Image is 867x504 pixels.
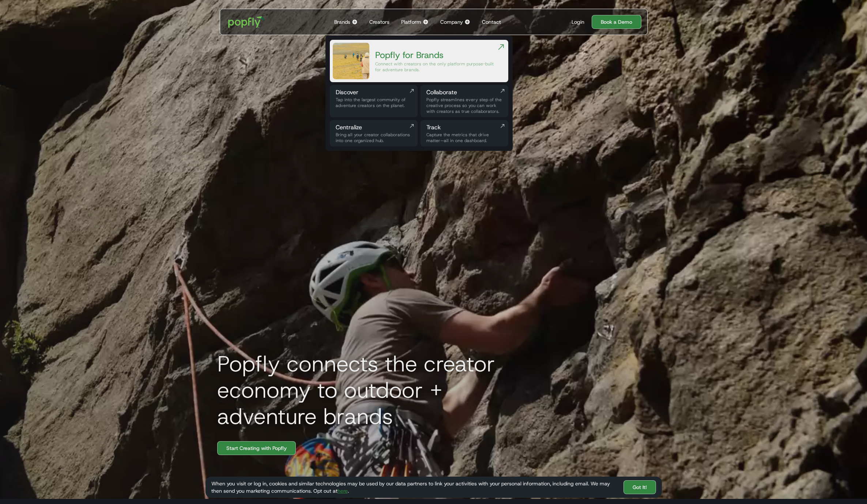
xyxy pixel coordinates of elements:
a: Popfly for BrandsConnect with creators on the only platform purpose-built for adventure brands. [330,40,508,82]
a: Start Creating with Popfly [217,441,296,455]
div: Connect with creators on the only platform purpose-built for adventure brands. [375,61,497,73]
h1: Popfly connects the creator economy to outdoor + adventure brands [211,351,540,429]
a: Login [569,18,587,26]
div: Brands [334,18,350,26]
div: Platform [401,18,421,26]
div: Discover [336,88,412,97]
div: Company [440,18,463,26]
div: Popfly streamlines every step of the creative process so you can work with creators as true colla... [426,97,502,114]
div: Centralize [336,123,412,132]
div: Collaborate [426,88,502,97]
a: home [223,11,270,33]
div: Login [572,18,584,26]
a: Creators [366,9,392,35]
a: here [338,488,348,494]
a: CollaboratePopfly streamlines every step of the creative process so you can work with creators as... [421,85,508,117]
div: Tap into the largest community of adventure creators on the planet. [336,97,412,108]
div: Capture the metrics that drive matter—all in one dashboard. [426,132,502,144]
a: DiscoverTap into the largest community of adventure creators on the planet. [330,85,418,117]
a: Got It! [623,480,656,494]
div: When you visit or log in, cookies and similar technologies may be used by our data partners to li... [211,480,618,495]
a: Book a Demo [592,15,641,29]
div: Creators [369,18,389,26]
div: Track [426,123,502,132]
a: TrackCapture the metrics that drive matter—all in one dashboard. [421,120,508,146]
div: Bring all your creator collaborations into one organized hub. [336,132,412,144]
div: Contact [482,18,501,26]
div: Popfly for Brands [375,49,497,61]
a: CentralizeBring all your creator collaborations into one organized hub. [330,120,418,146]
a: Contact [479,9,504,35]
